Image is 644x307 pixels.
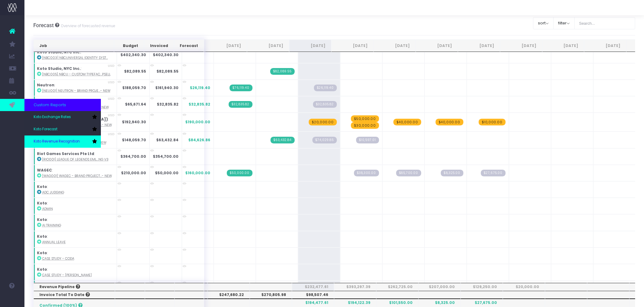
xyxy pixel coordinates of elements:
span: wayahead Revenue Forecast Item [351,122,379,129]
td: : [34,148,117,165]
th: $262,725.00 [376,283,418,291]
strong: $364,700.00 [120,154,146,159]
span: USD [108,80,115,85]
td: : [34,231,117,247]
th: $270,805.98 [250,291,292,299]
button: filter [553,17,575,29]
span: Streamtime Draft Invoice: null – [WAGE001] WAGEC - Brand Project - Brand - New - 1 [396,170,421,176]
strong: $210,000.00 [121,170,146,175]
th: Jun 25: activate to sort column ascending [205,40,247,52]
th: Sep 25: activate to sort column ascending [331,40,374,52]
span: $32,835.82 [189,102,210,107]
th: Budget [114,40,144,52]
strong: Koto [37,200,47,206]
span: USD [108,113,115,117]
small: Overview of forecasted revenue [59,22,115,28]
span: Streamtime Invoice: 094 – [NBC005] NBCU - Custom Typeface - 1 [270,68,295,75]
strong: $192,940.30 [122,119,146,125]
td: : [34,264,117,280]
th: Revenue Pipeline [34,283,115,291]
input: Search... [574,17,635,29]
strong: Koto Studio, NYC Inc. [37,49,81,55]
th: Nov 25: activate to sort column ascending [416,40,458,52]
span: USD [108,63,115,68]
abbr: [NBC003] NBCUniversal Identity System [42,56,108,60]
strong: $50,000.00 [155,170,178,175]
td: : [34,63,117,80]
strong: $63,432.84 [156,137,178,143]
abbr: Case Study - Coda [42,256,74,261]
th: $98,507.46 [292,291,334,299]
span: Koto Exchange Rates [34,114,71,120]
abbr: Admin [42,207,53,211]
span: $190,000.00 [185,119,210,125]
th: Forecast [174,40,204,52]
strong: $402,340.30 [153,52,178,57]
td: : [34,47,117,63]
td: : [34,247,117,264]
strong: $65,671.64 [125,102,146,107]
th: Feb 26: activate to sort column ascending [542,40,584,52]
a: Koto Exchange Rates [24,111,101,123]
abbr: AI Training [42,223,61,228]
a: Koto Revenue Recognition [24,135,101,148]
span: Streamtime Draft Invoice: null – [WAGE001] WAGEC - Brand Project - Brand - New [354,170,379,176]
th: Jan 26: activate to sort column ascending [500,40,542,52]
abbr: [PAN002] Panasonic - Washer Screen - Digital - NEW [42,123,112,127]
button: sort [533,17,554,29]
span: Streamtime Draft Invoice: null – [PRA001] Praktika - Brand Identity - Brand - New - 2 [312,137,337,143]
span: Streamtime Draft Invoice: null – [WAGE001] WAGEC - Brand Project - Brand - New - 3 [481,170,506,176]
strong: Neutron [37,82,54,88]
span: $26,119.40 [190,85,210,91]
span: Koto Revenue Recognition [34,139,80,144]
span: Koto Forecast [34,127,57,132]
strong: $148,059.70 [122,137,146,143]
abbr: Annual Leave [42,240,66,244]
span: Custom Reports [34,102,66,108]
span: Streamtime Invoice: 084 – [PRA001] Praktika - Brand Identity [270,137,295,143]
span: $84,626.86 [188,137,210,143]
th: $393,297.39 [334,283,376,291]
th: Job: activate to sort column ascending [34,40,114,52]
span: Forecast [33,22,54,28]
span: USD [108,96,115,101]
th: Oct 25: activate to sort column ascending [374,40,416,52]
th: Invoiced [144,40,174,52]
span: Streamtime Draft Invoice: null – [WAGE001] WAGEC - Brand Project - Brand - New - 2 [441,170,463,176]
th: Mar 26: activate to sort column ascending [584,40,626,52]
abbr: [NBC005] NBCU - Custom Typeface - Brand - Upsell [42,72,111,77]
th: Invoice Total To Date [34,291,115,299]
strong: Riot Games Services Pte Ltd [37,151,94,156]
td: : [34,280,117,297]
abbr: [NEU001] Neutron - Brand Project - Brand - New [42,88,110,93]
strong: $82,089.55 [124,69,146,74]
abbr: [NEU002] Neutron - Website - Digital - New [42,105,109,110]
strong: Koto [37,250,47,255]
abbr: Case Study - Franki [42,273,92,277]
span: Streamtime Draft Invoice: null – [PRA001] Praktika - Brand Identity - Brand - New - 3 [356,137,379,143]
span: wayahead Revenue Forecast Item [309,119,337,125]
span: wayahead Revenue Forecast Item [436,119,463,125]
strong: Koto [37,267,47,272]
span: Streamtime Invoice: 081 – [NEU002] Neutron - Website - Digital - 1 [229,101,252,108]
td: : [34,198,117,214]
th: $20,000.00 [503,283,545,291]
img: images/default_profile_image.png [8,295,17,304]
strong: $32,835.82 [157,102,178,107]
th: Aug 25: activate to sort column ascending [289,40,331,52]
span: wayahead Revenue Forecast Item [393,119,421,125]
strong: Koto [37,217,47,222]
abbr: [PRA001] Praktika - Brand Identity - Brand - New [42,140,106,145]
td: : [34,181,117,198]
th: $247,680.22 [208,291,250,299]
td: : [34,80,117,96]
span: Streamtime Draft Invoice: null – [NEU002] Neutron - Website - Digital - 2 [313,101,337,108]
th: Dec 25: activate to sort column ascending [458,40,500,52]
abbr: [WAG001] WAGEC - Brand Project - Brand - New [42,174,112,178]
th: $232,477.61 [292,283,334,291]
strong: $402,340.30 [120,52,146,57]
a: Koto Forecast [24,123,101,135]
span: wayahead Revenue Forecast Item [479,119,506,125]
span: Streamtime Invoice: 080 – [NEU001] Brand Project - Brand - 3 [230,85,252,91]
strong: $354,700.00 [153,154,178,159]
